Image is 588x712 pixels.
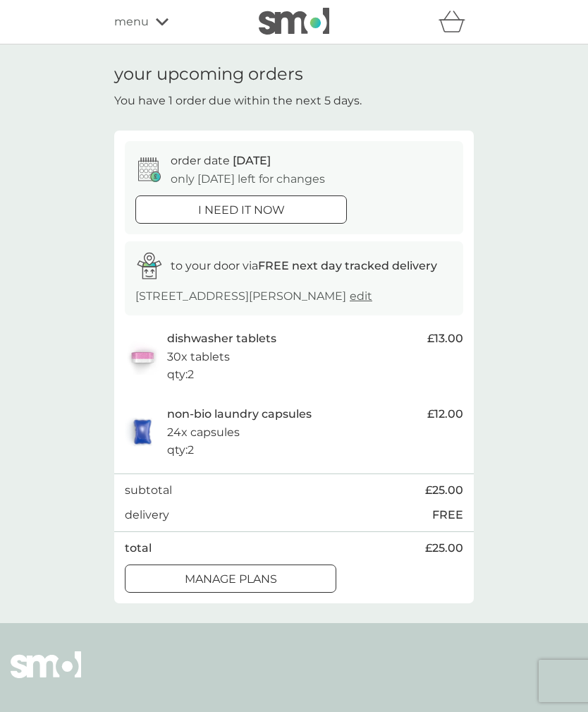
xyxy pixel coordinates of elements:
img: smol [259,8,329,35]
p: 30x tablets [167,348,230,366]
h1: your upcoming orders [114,64,303,85]
p: order date [171,152,271,170]
p: qty : 2 [167,366,194,384]
span: £25.00 [425,481,463,500]
img: smol [11,651,81,699]
span: [DATE] [233,154,271,167]
p: non-bio laundry capsules [167,405,312,423]
p: only [DATE] left for changes [171,170,325,188]
span: menu [114,13,149,31]
p: total [125,539,152,557]
p: You have 1 order due within the next 5 days. [114,92,362,110]
span: £13.00 [427,330,463,348]
div: basket [439,8,474,36]
a: edit [350,289,372,303]
span: to your door via [171,259,437,272]
p: manage plans [185,570,277,589]
p: [STREET_ADDRESS][PERSON_NAME] [135,287,372,306]
button: manage plans [125,565,336,593]
p: qty : 2 [167,441,194,459]
p: dishwasher tablets [167,330,276,348]
span: £25.00 [425,539,463,557]
strong: FREE next day tracked delivery [258,259,437,272]
p: 24x capsules [167,423,240,442]
span: £12.00 [427,405,463,423]
p: subtotal [125,481,172,500]
p: FREE [432,506,463,524]
button: i need it now [135,195,347,224]
p: i need it now [198,201,285,219]
p: delivery [125,506,169,524]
